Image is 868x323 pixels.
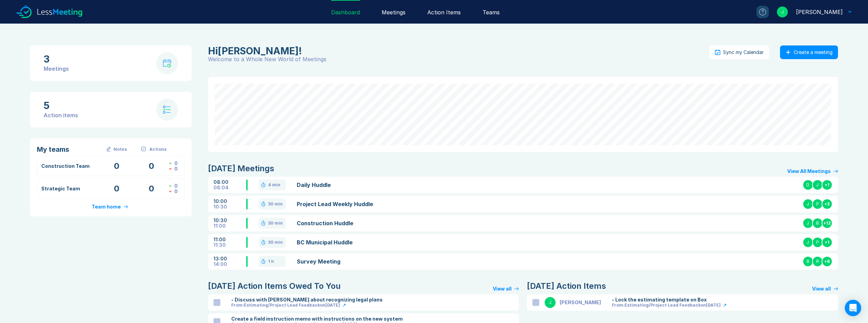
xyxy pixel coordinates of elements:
[812,256,823,267] div: R
[214,223,246,229] div: 11:00
[545,297,556,308] div: J
[268,259,274,264] div: 1 h
[214,242,246,248] div: 11:30
[163,59,171,68] img: calendar-with-clock.svg
[169,161,178,166] div: Actions Closed this Week
[214,179,246,185] div: 08:00
[134,183,169,194] div: Open Action Items
[174,161,178,166] div: 0
[822,237,833,248] div: + 1
[44,54,69,65] div: 3
[780,45,838,59] button: Create a meeting
[149,147,166,152] div: Actions
[214,185,246,190] div: 08:04
[169,168,172,170] img: caret-down-red.svg
[214,256,246,261] div: 13:00
[231,297,383,302] div: - Discuss with [PERSON_NAME] about recognizing legal plans
[812,218,823,229] div: B
[169,162,172,164] img: caret-up-green.svg
[99,183,134,194] div: Meetings with Notes this Week
[268,220,283,226] div: 30 min
[493,286,519,292] a: View all
[41,186,80,191] a: Strategic Team
[748,6,769,18] a: ?
[812,237,823,248] div: P
[208,45,705,56] div: Jeremy Park
[114,147,127,152] div: Notes
[493,286,512,292] div: View all
[208,163,274,174] div: [DATE] Meetings
[812,199,823,210] div: P
[208,56,709,62] div: Welcome to a Whole New World of Meetings
[44,65,69,73] div: Meetings
[527,281,606,292] div: [DATE] Action Items
[268,240,283,245] div: 30 min
[214,199,246,204] div: 10:00
[822,256,833,267] div: + 6
[44,111,78,119] div: Action items
[812,286,838,292] a: View all
[41,163,90,169] a: Construction Team
[803,237,813,248] div: J
[174,183,178,189] div: 0
[214,204,246,210] div: 10:30
[794,50,833,55] div: Create a meeting
[37,145,99,153] div: My teams
[777,6,788,17] div: J
[812,179,823,190] div: J
[231,302,340,308] div: From: Estimating/Project Lead Feedback on [DATE]
[214,261,246,267] div: 14:00
[174,189,178,194] div: 0
[231,316,403,322] div: Create a field instruction memo with instructions on the new system
[214,218,246,223] div: 10:30
[92,204,130,210] a: Team home
[169,190,172,192] img: caret-down-red.svg
[845,300,861,316] div: Open Intercom Messenger
[297,200,503,208] a: Project Lead Weekly Huddle
[787,169,831,174] div: View All Meetings
[796,8,843,16] div: Jeremy Park
[803,199,813,210] div: J
[560,300,601,305] div: [PERSON_NAME]
[787,169,838,174] a: View All Meetings
[92,204,121,210] div: Team home
[709,45,769,59] button: Sync my Calendar
[612,297,726,302] div: - Lock the estimating template on Box
[174,166,178,172] div: 0
[803,179,813,190] div: D
[822,199,833,210] div: + 3
[134,161,169,172] div: Open Action Items
[612,302,721,308] div: From: Estimating/Project Lead Feedback on [DATE]
[169,183,178,189] div: Actions Closed this Week
[99,161,134,172] div: Meetings with Notes this Week
[812,286,831,292] div: View all
[297,219,503,227] a: Construction Huddle
[208,281,341,292] div: [DATE] Action Items Owed To You
[169,189,178,194] div: Actions Assigned this Week
[297,238,503,246] a: BC Municipal Huddle
[822,218,833,229] div: + 12
[169,185,172,187] img: caret-up-green.svg
[803,256,813,267] div: B
[268,182,280,188] div: 4 min
[163,106,171,114] img: check-list.svg
[44,100,78,111] div: 5
[169,166,178,172] div: Actions Assigned this Week
[123,205,128,208] img: arrow-right-primary.svg
[297,257,503,266] a: Survey Meeting
[214,237,246,242] div: 11:00
[822,179,833,190] div: + 1
[297,181,503,189] a: Daily Huddle
[268,201,283,207] div: 30 min
[723,50,764,55] div: Sync my Calendar
[803,218,813,229] div: J
[759,9,766,15] div: ?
